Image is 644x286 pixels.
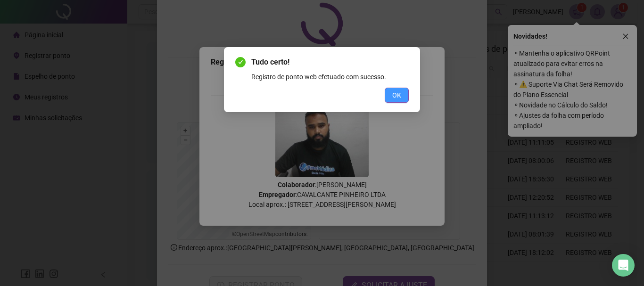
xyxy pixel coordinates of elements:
span: check-circle [235,57,246,67]
button: OK [385,88,409,103]
span: Tudo certo! [251,57,409,68]
span: OK [392,90,401,100]
div: Open Intercom Messenger [612,254,635,277]
div: Registro de ponto web efetuado com sucesso. [251,72,409,82]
